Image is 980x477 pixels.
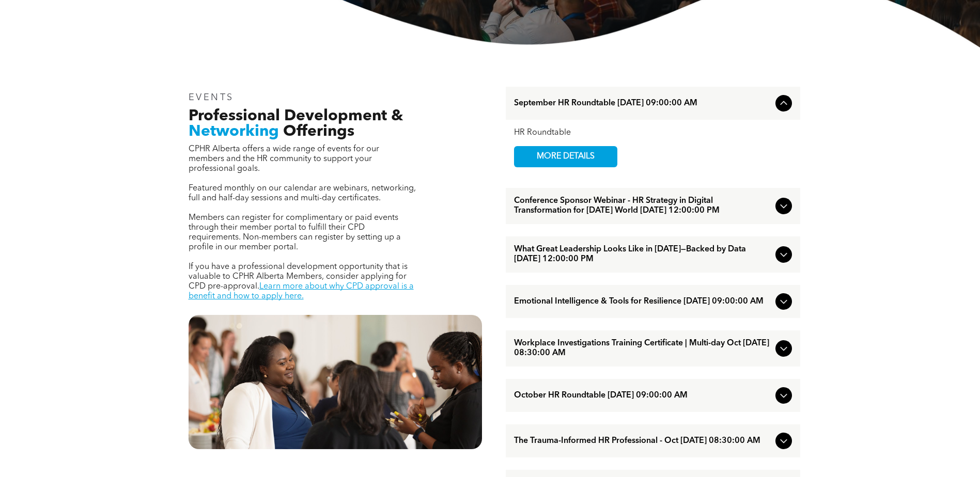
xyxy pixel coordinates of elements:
a: MORE DETAILS [514,146,617,167]
span: If you have a professional development opportunity that is valuable to CPHR Alberta Members, cons... [189,263,408,291]
span: CPHR Alberta offers a wide range of events for our members and the HR community to support your p... [189,145,379,173]
span: Workplace Investigations Training Certificate | Multi-day Oct [DATE] 08:30:00 AM [514,339,771,358]
span: Networking [189,124,279,139]
span: October HR Roundtable [DATE] 09:00:00 AM [514,391,771,401]
span: Professional Development & [189,108,403,124]
span: Conference Sponsor Webinar - HR Strategy in Digital Transformation for [DATE] World [DATE] 12:00:... [514,196,771,216]
span: September HR Roundtable [DATE] 09:00:00 AM [514,99,771,108]
span: Featured monthly on our calendar are webinars, networking, full and half-day sessions and multi-d... [189,184,416,202]
span: Offerings [283,124,354,139]
span: The Trauma-Informed HR Professional - Oct [DATE] 08:30:00 AM [514,436,771,446]
span: MORE DETAILS [525,147,606,167]
span: EVENTS [189,93,235,102]
div: HR Roundtable [514,128,792,138]
a: Learn more about why CPD approval is a benefit and how to apply here. [189,282,414,300]
span: What Great Leadership Looks Like in [DATE]—Backed by Data [DATE] 12:00:00 PM [514,245,771,264]
span: Members can register for complimentary or paid events through their member portal to fulfill thei... [189,214,401,251]
span: Emotional Intelligence & Tools for Resilience [DATE] 09:00:00 AM [514,297,771,307]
